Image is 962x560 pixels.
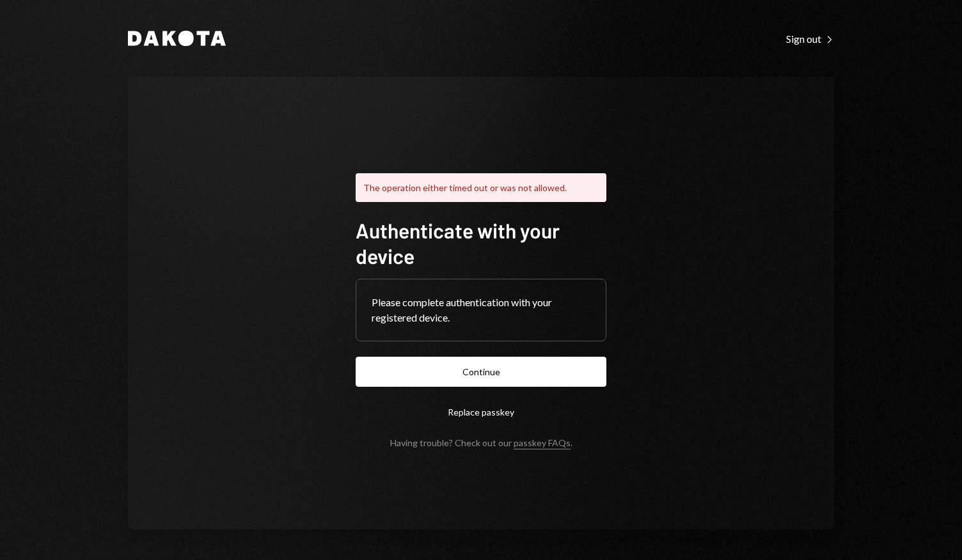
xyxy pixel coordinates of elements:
button: Replace passkey [356,397,606,427]
a: passkey FAQs [514,437,571,449]
div: The operation either timed out or was not allowed. [356,173,606,202]
div: Sign out [786,33,834,45]
div: Having trouble? Check out our . [390,437,572,448]
div: Please complete authentication with your registered device. [372,295,590,325]
button: Continue [356,357,606,387]
h1: Authenticate with your device [356,217,606,268]
a: Sign out [786,31,834,45]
